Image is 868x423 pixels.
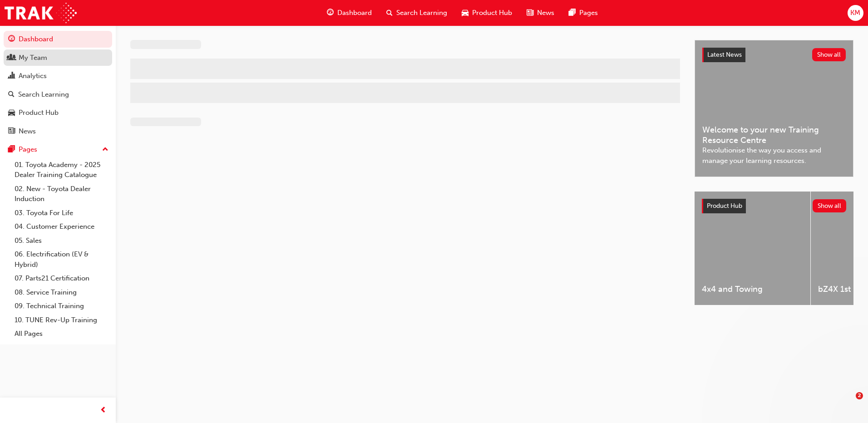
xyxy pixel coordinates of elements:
div: My Team [19,53,47,63]
a: Dashboard [4,31,112,48]
a: Product Hub [4,104,112,121]
span: news-icon [8,128,15,136]
button: KM [848,5,863,21]
span: Pages [579,8,598,18]
a: 4x4 and Towing [695,192,810,305]
span: Revolutionise the way you access and manage your learning resources. [702,145,846,166]
a: 04. Customer Experience [11,220,112,234]
a: pages-iconPages [562,4,605,22]
span: up-icon [102,144,108,156]
a: car-iconProduct Hub [454,4,519,22]
a: news-iconNews [519,4,562,22]
img: Trak [5,3,77,23]
span: pages-icon [569,7,576,19]
div: Search Learning [18,89,69,100]
a: 03. Toyota For Life [11,206,112,220]
span: 4x4 and Towing [702,284,803,295]
span: chart-icon [8,72,15,80]
span: search-icon [8,91,15,99]
a: 08. Service Training [11,285,112,300]
a: All Pages [11,327,112,341]
button: DashboardMy TeamAnalyticsSearch LearningProduct HubNews [4,29,112,141]
span: people-icon [8,54,15,62]
span: Latest News [707,51,742,59]
div: Product Hub [19,108,59,118]
a: Search Learning [4,86,112,103]
span: Welcome to your new Training Resource Centre [702,125,846,145]
span: search-icon [386,7,393,19]
a: 06. Electrification (EV & Hybrid) [11,247,112,271]
span: Product Hub [472,8,512,18]
a: 02. New - Toyota Dealer Induction [11,182,112,206]
span: Dashboard [337,8,372,18]
a: guage-iconDashboard [320,4,379,22]
a: 01. Toyota Academy - 2025 Dealer Training Catalogue [11,158,112,182]
a: News [4,123,112,140]
span: car-icon [462,7,469,19]
span: guage-icon [327,7,334,19]
a: Latest NewsShow allWelcome to your new Training Resource CentreRevolutionise the way you access a... [695,40,853,177]
a: Product HubShow all [702,199,846,213]
span: prev-icon [100,405,107,416]
a: 07. Parts21 Certification [11,271,112,285]
button: Pages [4,141,112,158]
span: Search Learning [396,8,447,18]
a: Analytics [4,68,112,84]
div: Pages [19,144,37,155]
button: Show all [813,199,847,212]
span: guage-icon [8,35,15,44]
div: News [19,126,36,137]
a: 05. Sales [11,234,112,248]
div: Analytics [19,71,47,81]
span: news-icon [527,7,533,19]
span: Product Hub [707,202,742,210]
button: Show all [812,48,846,61]
span: car-icon [8,109,15,117]
a: 10. TUNE Rev-Up Training [11,313,112,327]
a: 09. Technical Training [11,299,112,313]
a: My Team [4,49,112,66]
span: News [537,8,554,18]
span: pages-icon [8,146,15,154]
a: search-iconSearch Learning [379,4,454,22]
iframe: Intercom live chat [837,392,859,414]
span: 2 [856,392,863,399]
span: KM [850,8,860,18]
a: Latest NewsShow all [702,48,846,62]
